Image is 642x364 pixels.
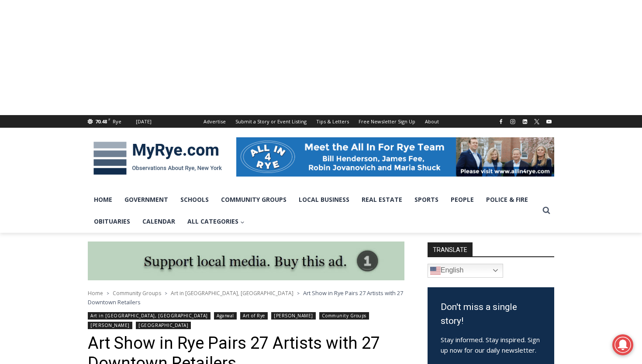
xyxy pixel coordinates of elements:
a: Obituaries [88,211,136,232]
img: All in for Rye [236,137,554,177]
a: [GEOGRAPHIC_DATA] [136,322,191,329]
a: English [428,264,503,278]
a: Free Newsletter Sign Up [354,115,420,128]
div: Rye [113,118,121,126]
strong: TRANSLATE [428,242,473,256]
nav: Secondary Navigation [199,115,444,128]
a: Government [118,189,174,211]
nav: Primary Navigation [88,189,538,233]
a: About [420,115,444,128]
a: Advertise [199,115,231,128]
span: Art Show in Rye Pairs 27 Artists with 27 Downtown Retailers [88,289,403,306]
a: Agarwal [214,312,237,320]
a: Community Groups [319,312,369,320]
a: Schools [174,189,215,211]
span: > [165,290,167,296]
a: Police & Fire [480,189,534,211]
p: Stay informed. Stay inspired. Sign up now for our daily newsletter. [441,334,541,355]
a: People [445,189,480,211]
img: MyRye.com [88,136,228,181]
a: Art in [GEOGRAPHIC_DATA], [GEOGRAPHIC_DATA] [171,289,293,297]
a: Local Business [293,189,356,211]
a: Calendar [136,211,181,232]
a: [PERSON_NAME] [271,312,316,320]
img: en [430,265,441,276]
a: Home [88,189,118,211]
a: All Categories [181,211,251,232]
a: Real Estate [356,189,408,211]
a: Facebook [496,116,506,127]
nav: Breadcrumbs [88,289,404,306]
span: > [297,290,300,296]
a: Sports [408,189,445,211]
a: Tips & Letters [311,115,354,128]
a: Art of Rye [240,312,267,320]
a: Art in [GEOGRAPHIC_DATA], [GEOGRAPHIC_DATA] [88,312,211,320]
span: 70.48 [95,118,107,125]
a: Community Groups [113,289,161,297]
span: F [108,117,110,122]
a: X [532,116,542,127]
h3: Don't miss a single story! [441,300,541,328]
a: [PERSON_NAME] [88,322,132,329]
img: support local media, buy this ad [88,242,404,281]
span: > [107,290,109,296]
button: View Search Form [538,203,554,218]
a: YouTube [544,116,554,127]
a: Home [88,289,103,297]
a: Community Groups [215,189,293,211]
a: Instagram [507,116,518,127]
a: Linkedin [520,116,530,127]
a: Submit a Story or Event Listing [231,115,311,128]
div: [DATE] [136,118,152,126]
span: All Categories [187,217,245,226]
